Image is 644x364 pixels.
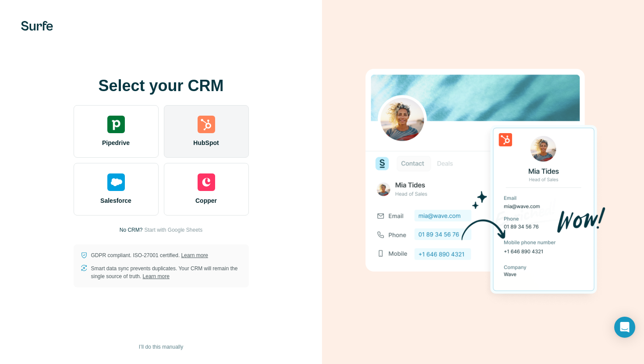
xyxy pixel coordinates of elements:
[181,252,208,258] a: Learn more
[74,77,249,95] h1: Select your CRM
[107,116,125,133] img: pipedrive's logo
[133,340,189,353] button: I’ll do this manually
[614,317,635,338] div: Open Intercom Messenger
[100,196,131,205] span: Salesforce
[361,55,606,309] img: HUBSPOT image
[139,343,183,351] span: I’ll do this manually
[120,226,143,234] p: No CRM?
[102,138,130,147] span: Pipedrive
[144,226,202,234] button: Start with Google Sheets
[91,251,208,259] p: GDPR compliant. ISO-27001 certified.
[107,173,125,191] img: salesforce's logo
[91,265,242,280] p: Smart data sync prevents duplicates. Your CRM will remain the single source of truth.
[198,173,215,191] img: copper's logo
[195,196,217,205] span: Copper
[193,138,219,147] span: HubSpot
[143,273,170,279] a: Learn more
[198,116,215,133] img: hubspot's logo
[21,21,53,31] img: Surfe's logo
